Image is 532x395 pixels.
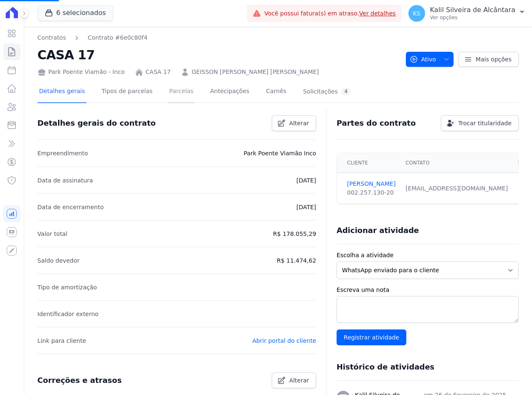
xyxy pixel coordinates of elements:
h3: Partes do contrato [337,118,416,128]
a: Contratos [38,33,66,42]
p: R$ 11.474,62 [277,256,316,266]
div: 002.257.130-20 [347,188,395,197]
a: CASA 17 [146,68,171,76]
a: Mais opções [459,52,519,67]
p: Data de assinatura [38,175,93,185]
th: Contato [400,153,513,173]
a: Ver detalhes [359,10,396,17]
p: Identificador externo [38,309,99,319]
p: Ver opções [430,14,515,21]
span: Alterar [289,376,309,385]
p: R$ 178.055,29 [273,229,316,239]
a: Alterar [272,115,316,131]
label: Escolha a atividade [337,251,519,260]
a: Trocar titularidade [441,115,519,131]
a: Contrato #6e0c80f4 [88,33,147,42]
h3: Histórico de atividades [337,362,434,372]
p: [DATE] [296,202,316,212]
th: Cliente [337,153,400,173]
button: Ativo [406,52,454,67]
p: Valor total [38,229,68,239]
a: [PERSON_NAME] [347,180,395,188]
span: Mais opções [476,55,512,63]
button: KS Kalil Silveira de Alcântara Ver opções [402,2,532,25]
h3: Detalhes gerais do contrato [38,118,156,128]
p: Saldo devedor [38,256,80,266]
input: Registrar atividade [337,329,406,345]
label: Escreva uma nota [337,286,519,294]
a: Alterar [272,372,316,388]
span: Alterar [289,119,309,127]
p: [DATE] [296,175,316,185]
a: Detalhes gerais [38,81,87,103]
div: Solicitações [303,88,351,96]
a: Carnês [264,81,288,103]
nav: Breadcrumb [38,33,147,42]
span: Ativo [410,52,436,67]
p: Data de encerramento [38,202,104,212]
div: Park Poente Viamão - Inco [38,68,125,76]
a: Tipos de parcelas [100,81,154,103]
h3: Adicionar atividade [337,225,419,235]
a: Parcelas [167,81,195,103]
a: GEISSON [PERSON_NAME] [PERSON_NAME] [192,68,319,76]
div: [EMAIL_ADDRESS][DOMAIN_NAME] [405,184,508,193]
nav: Breadcrumb [38,33,399,42]
p: Empreendimento [38,148,88,158]
a: Abrir portal do cliente [252,337,316,344]
p: Kalil Silveira de Alcântara [430,6,515,14]
span: Trocar titularidade [458,119,512,127]
a: Antecipações [208,81,251,103]
span: Você possui fatura(s) em atraso. [264,9,396,18]
button: 6 selecionados [38,5,113,21]
a: Solicitações4 [301,81,353,103]
div: 4 [341,88,351,96]
p: Link para cliente [38,336,86,346]
p: Tipo de amortização [38,282,97,292]
p: Park Poente Viamão Inco [244,148,317,158]
h2: CASA 17 [38,46,399,64]
h3: Correções e atrasos [38,375,122,385]
span: KS [413,10,421,16]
